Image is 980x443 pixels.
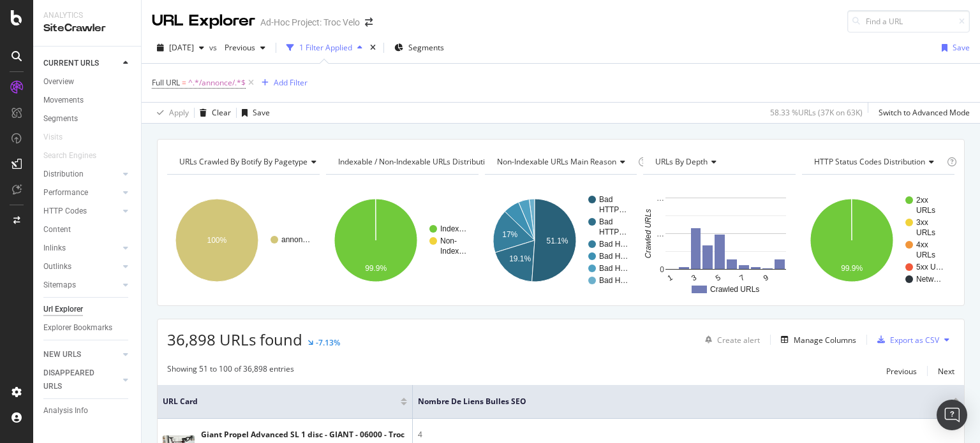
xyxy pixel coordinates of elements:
text: HTTP… [599,228,627,236]
a: Segments [43,112,132,126]
div: arrow-right-arrow-left [365,18,373,27]
div: Showing 51 to 100 of 36,898 entries [167,363,294,379]
div: Sitemaps [43,279,76,292]
text: HTTP… [599,205,627,214]
button: Clear [195,103,231,123]
button: Next [938,363,954,379]
div: Apply [169,107,189,118]
text: 17% [502,230,517,239]
div: Distribution [43,168,84,181]
text: URLs [916,206,935,215]
text: 0 [660,265,665,274]
text: Crawled URLs [710,285,759,294]
span: Non-Indexable URLs Main Reason [497,156,616,167]
div: 4 [418,429,959,440]
button: Manage Columns [776,332,856,347]
text: Non- [440,236,457,245]
div: Ad-Hoc Project: Troc Velo [260,16,360,29]
text: 5xx U… [916,263,944,272]
button: Apply [152,103,189,123]
div: Overview [43,75,74,89]
a: HTTP Codes [43,205,119,218]
text: Bad H… [599,252,628,261]
div: Content [43,223,71,236]
text: Bad H… [599,276,628,285]
div: Inlinks [43,242,66,255]
div: Save [253,107,270,118]
div: Switch to Advanced Mode [879,107,970,118]
span: ^.*/annonce/.*$ [188,74,246,92]
button: Add Filter [256,75,308,91]
text: 1 [666,273,674,283]
button: 1 Filter Applied [281,38,367,58]
a: Performance [43,186,119,200]
text: annon… [281,235,310,244]
a: Sitemaps [43,279,119,292]
text: Index… [440,224,466,233]
text: Netw… [916,275,941,284]
text: 5 [714,273,722,283]
a: Distribution [43,168,119,181]
svg: A chart. [643,185,794,296]
text: Bad H… [599,264,628,273]
button: Create alert [700,330,760,350]
text: Crawled URLs [644,209,653,258]
a: CURRENT URLS [43,57,119,70]
div: SiteCrawler [43,21,131,36]
a: Analysis Info [43,404,132,418]
span: Segments [408,42,444,53]
text: Bad H… [599,240,628,249]
div: Performance [43,186,88,200]
div: Export as CSV [890,335,939,345]
div: times [367,41,378,54]
text: 7 [738,273,746,283]
div: Analytics [43,10,131,21]
div: Save [953,42,970,53]
div: Clear [212,107,231,118]
a: Outlinks [43,260,119,273]
svg: A chart. [326,185,477,296]
button: Save [937,38,970,58]
a: Overview [43,75,132,89]
div: Url Explorer [43,303,83,316]
text: 3 [690,273,699,283]
button: Switch to Advanced Mode [873,103,970,123]
text: 2xx [916,196,928,205]
div: Visits [43,131,63,144]
span: = [182,77,186,88]
button: [DATE] [152,38,209,58]
svg: A chart. [802,185,953,296]
h4: URLs Crawled By Botify By pagetype [177,152,327,172]
a: Url Explorer [43,303,132,316]
div: Previous [886,366,917,377]
text: Index… [440,247,466,256]
text: URLs [916,251,935,259]
h4: URLs by Depth [653,152,784,172]
a: NEW URLS [43,348,119,361]
text: URLs [916,228,935,237]
button: Previous [886,363,917,379]
span: 36,898 URLs found [167,329,302,350]
div: Outlinks [43,260,71,273]
div: 1 Filter Applied [299,42,352,53]
span: URL Card [163,396,397,407]
text: Bad [599,217,612,226]
div: CURRENT URLS [43,57,99,70]
div: Next [938,366,954,377]
div: Create alert [717,335,760,345]
text: 51.1% [546,236,568,245]
div: URL Explorer [152,10,255,32]
text: … [657,194,664,203]
span: Previous [219,42,255,53]
div: A chart. [167,185,318,296]
text: 9 [762,273,770,283]
h4: Non-Indexable URLs Main Reason [494,152,635,172]
input: Find a URL [847,10,970,33]
text: 19.1% [509,254,531,263]
text: 99.9% [841,264,863,273]
div: -7.13% [316,337,340,348]
div: 58.33 % URLs ( 37K on 63K ) [770,107,863,118]
div: NEW URLS [43,348,81,361]
span: URLs Crawled By Botify By pagetype [179,156,308,167]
